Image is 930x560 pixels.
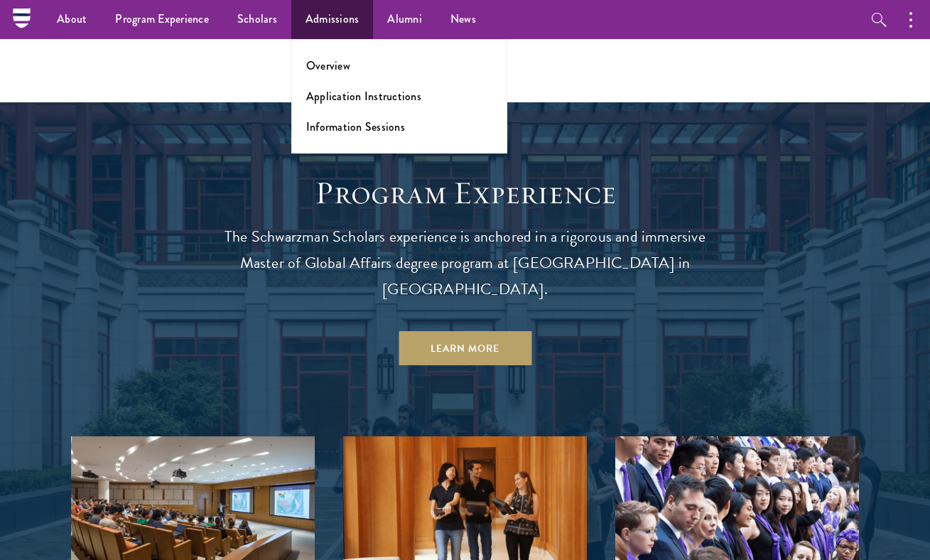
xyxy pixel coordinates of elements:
[210,173,721,213] h1: Program Experience
[210,224,721,303] p: The Schwarzman Scholars experience is anchored in a rigorous and immersive Master of Global Affai...
[399,331,531,365] a: Learn More
[306,119,405,135] a: Information Sessions
[306,88,421,104] a: Application Instructions
[306,58,350,74] a: Overview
